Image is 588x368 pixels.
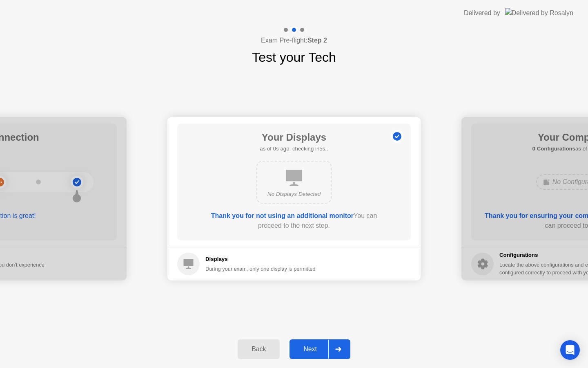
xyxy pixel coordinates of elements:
[261,36,327,45] h4: Exam Pre-flight:
[505,8,573,18] img: Delivered by Rosalyn
[200,211,388,231] div: You can proceed to the next step.
[211,212,354,219] b: Thank you for not using an additional monitor
[260,130,328,145] h1: Your Displays
[238,339,280,359] button: Back
[264,190,324,198] div: No Displays Detected
[307,37,327,44] b: Step 2
[464,8,500,18] div: Delivered by
[290,339,350,359] button: Next
[260,145,328,153] h5: as of 0s ago, checking in5s..
[560,340,580,360] div: Open Intercom Messenger
[252,47,336,67] h1: Test your Tech
[205,265,316,273] div: During your exam, only one display is permitted
[292,346,328,353] div: Next
[205,255,316,263] h5: Displays
[240,346,277,353] div: Back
